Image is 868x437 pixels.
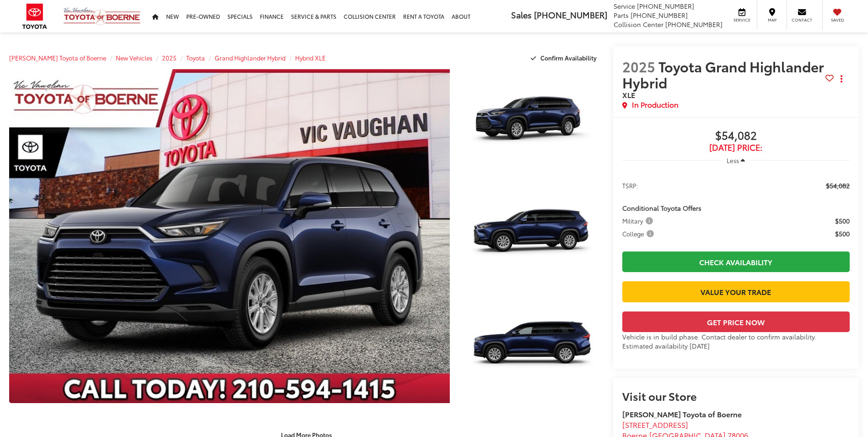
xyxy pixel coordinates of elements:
button: Actions [834,71,850,87]
a: New Vehicles [116,54,152,62]
span: Sales [511,9,532,21]
span: [PHONE_NUMBER] [631,11,688,20]
span: Conditional Toyota Offers [622,203,701,213]
span: Military [622,216,655,225]
span: Saved [827,17,847,23]
span: [PHONE_NUMBER] [637,1,694,11]
span: [PHONE_NUMBER] [534,9,607,21]
span: XLE [622,89,635,100]
img: 2025 Toyota Grand Highlander Hybrid Hybrid XLE [458,181,605,291]
span: 2025 [622,56,655,76]
span: $500 [835,229,850,238]
span: $54,082 [622,129,850,143]
a: Expand Photo 0 [9,69,450,403]
span: Parts [614,11,629,20]
a: [PERSON_NAME] Toyota of Boerne [9,54,106,62]
a: Expand Photo 3 [460,295,604,403]
button: Military [622,216,656,225]
button: Get Price Now [622,311,850,332]
span: [DATE] Price: [622,143,850,152]
span: Less [727,156,739,164]
a: Check Availability [622,251,850,272]
button: Less [722,152,750,169]
span: Contact [792,17,812,23]
h2: Visit our Store [622,390,850,402]
span: dropdown dots [841,75,842,82]
button: College [622,229,657,238]
span: Confirm Availability [540,54,597,62]
span: In Production [632,99,679,110]
span: Service [614,1,635,11]
a: Toyota [186,54,205,62]
span: Collision Center [614,20,663,29]
img: 2025 Toyota Grand Highlander Hybrid Hybrid XLE [458,294,605,404]
a: Expand Photo 1 [460,69,604,177]
img: 2025 Toyota Grand Highlander Hybrid Hybrid XLE [5,67,454,405]
div: Vehicle is in build phase. Contact dealer to confirm availability. Estimated availability [DATE] [622,332,850,350]
a: 2025 [162,54,177,62]
img: Vic Vaughan Toyota of Boerne [63,7,141,26]
strong: [PERSON_NAME] Toyota of Boerne [622,409,742,419]
a: Grand Highlander Hybrid [215,54,286,62]
span: TSRP: [622,181,638,190]
span: Map [762,17,782,23]
span: $54,082 [826,181,850,190]
span: [PHONE_NUMBER] [665,20,722,29]
a: Value Your Trade [622,281,850,302]
span: Service [732,17,752,23]
span: [STREET_ADDRESS] [622,419,688,430]
a: Expand Photo 2 [460,182,604,290]
button: Confirm Availability [526,50,604,66]
span: Toyota Grand Highlander Hybrid [622,56,824,92]
a: Hybrid XLE [295,54,326,62]
span: College [622,229,656,238]
img: 2025 Toyota Grand Highlander Hybrid Hybrid XLE [458,68,605,178]
span: $500 [835,216,850,225]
